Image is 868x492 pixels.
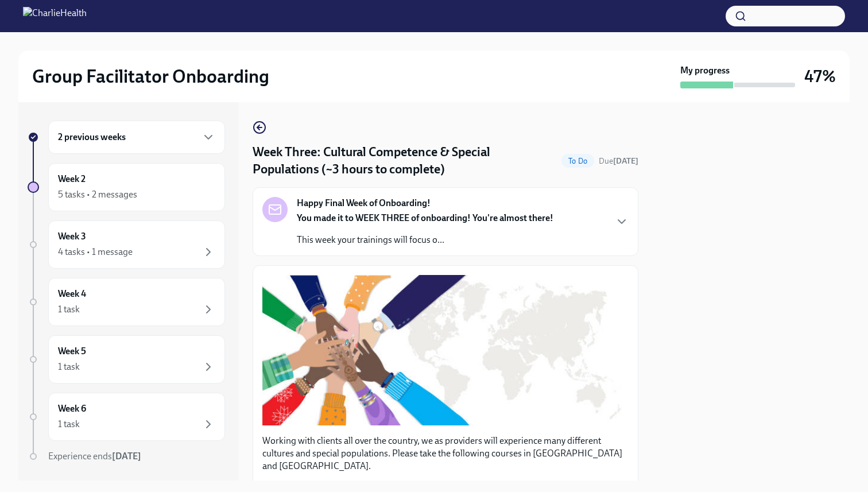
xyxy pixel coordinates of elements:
div: 5 tasks • 2 messages [58,188,137,201]
h6: Week 4 [58,288,86,300]
a: Week 51 task [28,335,225,383]
strong: Happy Final Week of Onboarding! [297,197,431,210]
h6: Week 3 [58,230,86,243]
a: Week 61 task [28,393,225,441]
div: 1 task [58,303,80,316]
p: This week your trainings will focus o... [297,234,553,246]
div: 1 task [58,361,80,373]
a: Week 25 tasks • 2 messages [28,163,225,211]
h4: Week Three: Cultural Competence & Special Populations (~3 hours to complete) [253,144,557,178]
img: CharlieHealth [23,7,87,25]
button: Zoom image [262,275,629,425]
h6: Week 5 [58,345,86,358]
span: To Do [561,157,594,165]
div: 2 previous weeks [48,121,225,154]
p: Working with clients all over the country, we as providers will experience many different culture... [262,435,629,472]
h6: Week 2 [58,173,86,185]
a: Week 41 task [28,278,225,326]
div: 1 task [58,418,80,431]
strong: [DATE] [112,451,141,462]
span: October 6th, 2025 10:00 [599,156,638,166]
a: Week 34 tasks • 1 message [28,220,225,269]
strong: My progress [680,64,730,77]
h2: Group Facilitator Onboarding [32,65,269,88]
span: Due [599,156,638,166]
strong: You made it to WEEK THREE of onboarding! You're almost there! [297,212,553,223]
h6: Week 6 [58,402,86,415]
strong: [DATE] [613,156,638,166]
h6: 2 previous weeks [58,131,126,144]
span: Experience ends [48,451,141,462]
h3: 47% [804,66,836,87]
div: 4 tasks • 1 message [58,246,133,258]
